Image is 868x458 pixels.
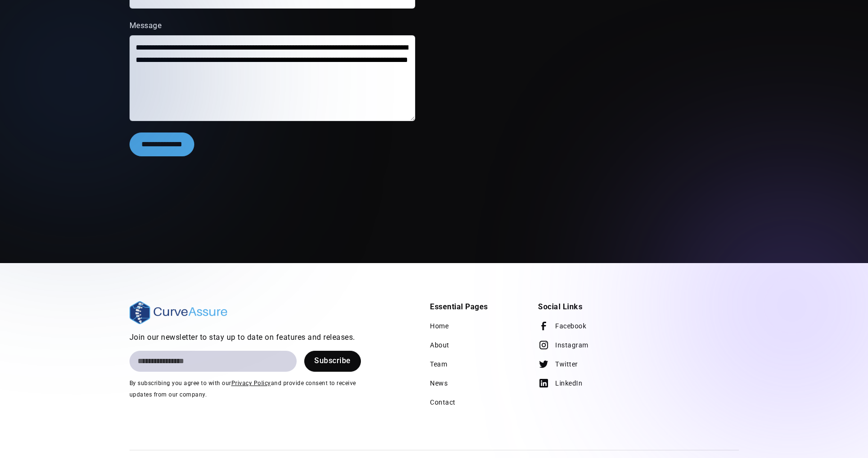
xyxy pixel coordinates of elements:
[430,301,488,313] div: Essential Pages
[538,336,589,355] a: Instagram
[130,332,361,343] div: Join our newsletter to stay up to date on features and releases.
[430,336,449,355] a: About
[538,374,582,393] a: LinkedIn
[430,393,456,412] a: Contact
[555,339,589,351] div: Instagram
[130,377,361,400] div: By subscribing you agree to with our and provide consent to receive updates from our company.
[538,301,582,313] div: Social Links
[430,355,447,374] a: Team
[430,374,448,393] a: News
[555,377,582,389] div: LinkedIn
[130,351,361,372] form: Email Form
[130,20,415,31] label: Message
[538,355,578,374] a: Twitter
[430,316,449,336] a: Home
[538,316,586,336] a: Facebook
[555,358,578,370] div: Twitter
[231,380,271,387] a: Privacy Policy
[555,320,586,332] div: Facebook
[304,351,361,372] a: Subscribe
